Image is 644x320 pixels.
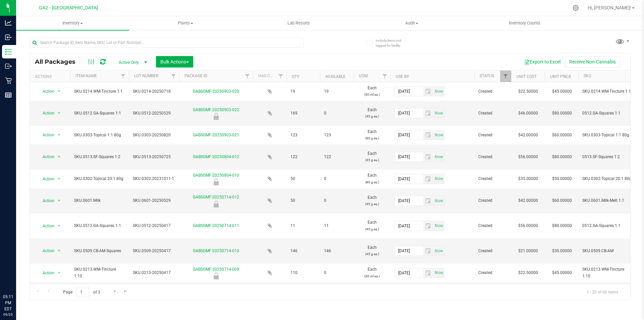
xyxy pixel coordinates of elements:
p: (45 g ea.) [358,113,386,120]
span: Each [358,172,386,185]
a: Package ID [184,74,207,78]
a: Use By [396,74,409,79]
span: select [423,130,433,140]
span: 19 [290,88,316,95]
span: select [55,152,63,162]
span: SKU.0509-20250417 [133,248,175,254]
a: GABSGMF-20250714-012 [193,195,239,199]
span: Each [358,266,386,279]
a: Qty [292,74,299,79]
span: Created [478,270,507,276]
span: Set Current date [433,268,444,278]
a: Item Name [75,74,97,78]
span: Action [37,268,55,278]
span: select [433,130,444,140]
td: $22.50000 [511,82,545,101]
inline-svg: Reports [5,92,12,98]
a: GABSGMF-20250714-011 [193,223,239,228]
span: SKU.0213.WM-Tincture 1:10 [582,266,633,279]
span: Set Current date [433,152,444,162]
span: 19 [324,88,350,95]
span: SKU.0509.CB-AM [582,248,633,254]
span: SKU.0214-20250718 [133,88,175,95]
span: select [423,221,433,231]
a: GABSGMF-20250903-021 [193,133,239,137]
inline-svg: Outbound [5,63,12,70]
span: select [433,152,444,162]
a: Available [325,74,345,79]
a: SKU [584,74,591,78]
span: All Packages [35,58,82,65]
a: GABSGMF-20250714-010 [193,248,239,253]
span: Action [37,174,55,184]
span: select [423,174,433,184]
span: 0 [324,110,350,117]
a: Plants [129,16,242,30]
span: 122 [290,154,316,160]
inline-svg: Inventory [5,48,12,55]
span: select [433,246,444,256]
a: GABSGMF-20250903-020 [193,89,239,94]
span: SKU.0513.SF-Squares 1:2 [74,154,125,160]
span: select [55,108,63,118]
button: Bulk Actions [156,56,193,67]
span: 0 [324,197,350,204]
span: 110 [290,270,316,276]
a: Inventory [16,16,129,30]
a: Status [480,74,494,78]
span: Action [37,196,55,205]
p: (80 g ea.) [358,135,386,141]
span: select [55,174,63,184]
a: Lot Number [134,74,158,78]
span: Set Current date [433,130,444,140]
a: Filter [242,71,253,82]
a: Go to the last page [121,287,130,296]
span: 50 [290,197,316,204]
div: Newly Received [178,273,254,279]
span: select [423,87,433,96]
span: $80.00000 [549,221,575,231]
span: Bulk Actions [160,59,189,64]
span: 123 [290,132,316,138]
p: 09/25 [3,312,13,317]
span: SKU.0512.GA-Squares 1:1 [74,110,125,117]
span: Created [478,154,507,160]
span: SKU.0213-20250417 [133,270,175,276]
span: $45.00000 [549,87,575,96]
a: Filter [379,71,390,82]
span: select [55,221,63,231]
iframe: Resource center [7,266,27,286]
span: Action [37,246,55,256]
span: $30.00000 [549,246,575,256]
p: (30 ml ea.) [358,273,386,279]
a: Filter [500,71,511,82]
span: Set Current date [433,174,444,184]
span: SKU.0303-Topical 1:1 80g [74,132,125,138]
span: select [433,174,444,184]
span: Each [358,219,386,232]
td: $56.00000 [511,144,545,170]
span: select [55,268,63,278]
span: SKU.0302-Topical 20:1 80g [582,176,633,182]
span: SKU.0509.CB-AM Squares [74,248,125,254]
a: Audit [355,16,468,30]
span: Lab Results [278,20,319,26]
span: Hi, [PERSON_NAME]! [588,5,631,10]
span: select [433,108,444,118]
a: Go to the next page [110,287,120,296]
span: Set Current date [433,108,444,118]
a: Filter [168,71,179,82]
span: 0 [324,270,350,276]
span: $80.00000 [549,152,575,162]
span: SKU.0513-20250725 [133,154,175,160]
span: SKU.0213.WM-Tincture 1:10 [74,266,125,279]
span: $60.00000 [549,196,575,205]
span: Action [37,221,55,231]
span: SKU.0214.WM-Tincture 1:1 [74,88,125,95]
span: Set Current date [433,221,444,231]
a: Filter [275,71,286,82]
p: (45 g ea.) [358,201,386,207]
span: Each [358,85,386,98]
span: Set Current date [433,196,444,206]
p: (80 g ea.) [358,179,386,185]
